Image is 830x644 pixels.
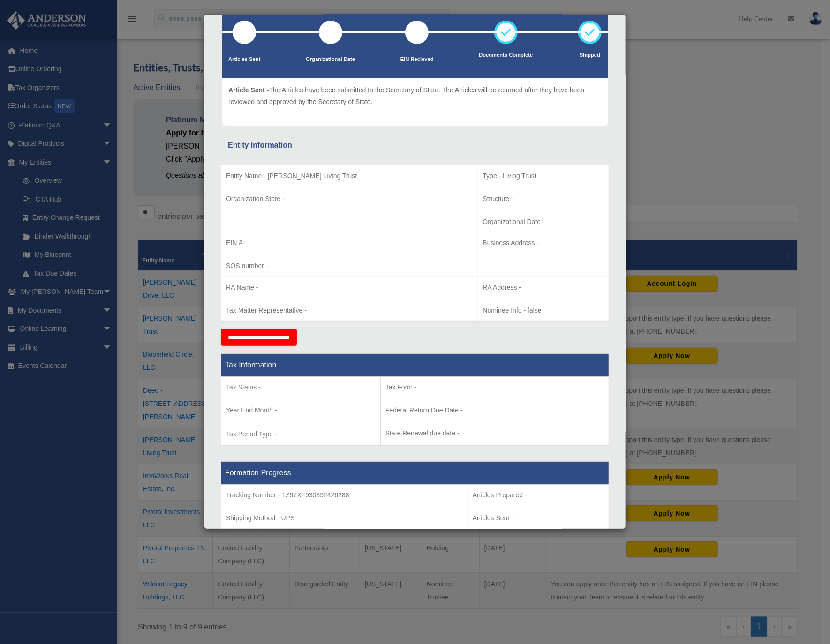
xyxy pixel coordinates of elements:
[400,55,434,64] p: EIN Recieved
[473,489,604,501] p: Articles Prepared -
[578,51,602,60] p: Shipped
[228,84,602,107] p: The Articles have been submitted to the Secretary of State. The Articles will be returned after t...
[385,427,604,439] p: State Renewal due date -
[483,216,604,228] p: Organizational Date -
[473,512,604,524] p: Articles Sent -
[226,282,473,293] p: RA Name -
[226,404,376,416] p: Year End Month -
[483,170,604,182] p: Type - Living Trust
[385,404,604,416] p: Federal Return Due Date -
[228,55,260,64] p: Articles Sent
[385,382,604,393] p: Tax Form -
[483,305,604,316] p: Nominee Info - false
[483,282,604,293] p: RA Address -
[221,354,609,377] th: Tax Information
[228,86,269,94] span: Article Sent -
[483,193,604,205] p: Structure -
[306,55,355,64] p: Organizational Date
[483,237,604,249] p: Business Address -
[228,139,602,152] div: Entity Information
[226,170,473,182] p: Entity Name - [PERSON_NAME] Living Trust
[226,489,463,501] p: Tracking Number - 1Z97XF930392426288
[226,193,473,205] p: Organization State -
[221,377,381,446] td: Tax Period Type -
[226,305,473,316] p: Tax Matter Representative -
[226,237,473,249] p: EIN # -
[479,51,533,60] p: Documents Complete
[226,382,376,393] p: Tax Status -
[226,512,463,524] p: Shipping Method - UPS
[221,462,609,485] th: Formation Progress
[226,260,473,272] p: SOS number -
